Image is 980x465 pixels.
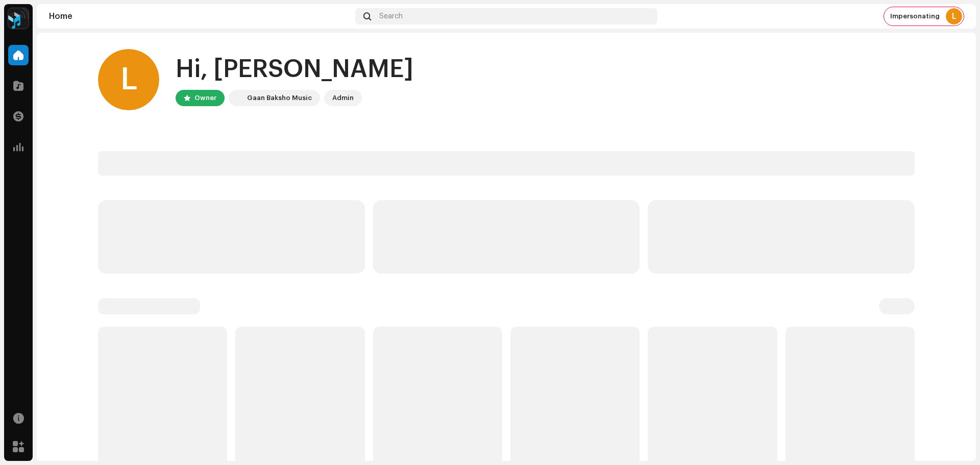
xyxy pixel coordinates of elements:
[332,92,354,104] div: Admin
[231,92,243,104] img: 2dae3d76-597f-44f3-9fef-6a12da6d2ece
[49,12,351,20] div: Home
[379,12,403,20] span: Search
[98,49,159,110] div: L
[8,8,29,29] img: 2dae3d76-597f-44f3-9fef-6a12da6d2ece
[890,12,940,20] span: Impersonating
[176,53,413,86] div: Hi, [PERSON_NAME]
[946,8,962,25] div: L
[194,92,216,104] div: Owner
[247,92,312,104] div: Gaan Baksho Music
